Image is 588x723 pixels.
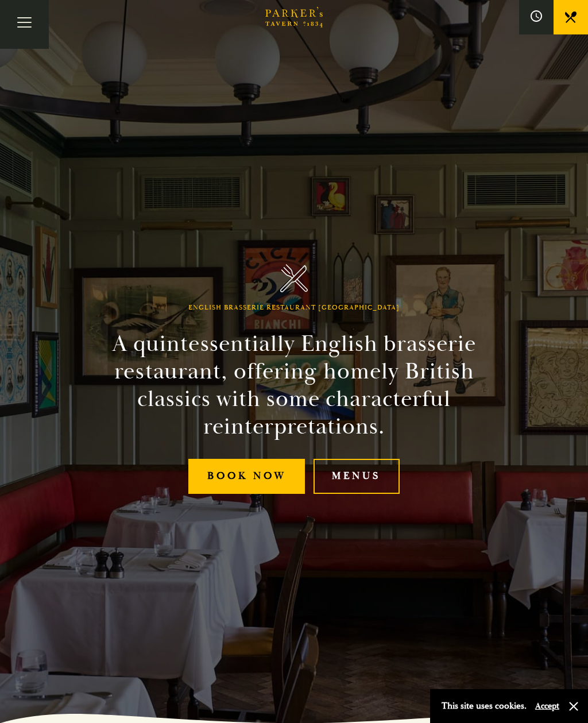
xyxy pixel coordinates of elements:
button: Close and accept [568,701,579,712]
a: Book Now [188,459,305,494]
h1: English Brasserie Restaurant [GEOGRAPHIC_DATA] [188,304,400,312]
p: This site uses cookies. [442,698,527,714]
img: Parker's Tavern Brasserie Cambridge [280,264,308,292]
button: Accept [535,701,559,712]
a: Menus [314,459,400,494]
h2: A quintessentially English brasserie restaurant, offering homely British classics with some chara... [78,330,510,440]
